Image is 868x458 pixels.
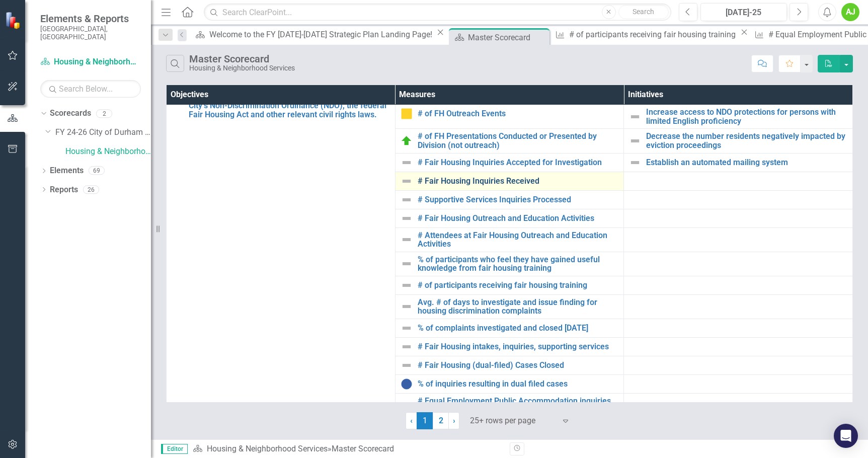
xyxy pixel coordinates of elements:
button: AJ [841,3,859,21]
img: Not Defined [401,341,413,353]
a: Housing & Neighborhood Services [40,56,141,68]
img: Not Defined [401,212,413,224]
td: Double-Click to Edit Right Click for Context Menu [395,105,624,129]
a: % of complaints investigated and closed [DATE] [418,324,619,333]
a: # Attendees at Fair Housing Outreach and Education Activities [418,231,619,249]
a: % of inquiries resulting in dual filed cases [418,379,619,389]
td: Double-Click to Edit Right Click for Context Menu [395,338,624,356]
div: Master Scorecard [189,53,295,64]
a: Housing & Neighborhood Services [207,444,328,453]
td: Double-Click to Edit Right Click for Context Menu [395,172,624,190]
a: FY 24-26 City of Durham Strategic Plan [55,127,151,138]
a: # Fair Housing Outreach and Education Activities [418,214,619,223]
div: 26 [83,185,99,194]
a: Establish an automated mailing system [646,158,847,167]
td: Double-Click to Edit Right Click for Context Menu [395,190,624,209]
td: Double-Click to Edit Right Click for Context Menu [395,129,624,153]
span: 1 [417,412,433,429]
img: On Target [401,135,413,147]
div: Welcome to the FY [DATE]-[DATE] Strategic Plan Landing Page! [209,28,435,41]
img: Not Defined [401,359,413,371]
div: Housing & Neighborhood Services [189,64,295,72]
div: Master Scorecard [332,444,394,453]
img: Not Defined [401,322,413,334]
a: Decrease the number residents negatively impacted by eviction proceedings [646,132,847,149]
button: [DATE]-25 [700,3,787,21]
td: Double-Click to Edit Right Click for Context Menu [395,227,624,252]
td: Double-Click to Edit Right Click for Context Menu [624,105,853,129]
img: Not Defined [401,279,413,291]
div: Master Scorecard [468,31,547,44]
td: Double-Click to Edit Right Click for Context Menu [624,129,853,153]
div: Open Intercom Messenger [834,424,858,448]
div: 69 [89,167,105,175]
span: Elements & Reports [40,13,141,25]
td: Double-Click to Edit Right Click for Context Menu [395,394,624,418]
img: Not Defined [401,400,413,412]
a: # Fair Housing (dual-filed) Cases Closed [418,361,619,370]
a: # of FH Outreach Events [418,109,619,118]
td: Double-Click to Edit Right Click for Context Menu [395,319,624,338]
img: ClearPoint Strategy [5,11,23,29]
a: # of participants receiving fair housing training [551,28,738,41]
small: [GEOGRAPHIC_DATA], [GEOGRAPHIC_DATA] [40,25,141,41]
input: Search ClearPoint... [204,4,671,21]
td: Double-Click to Edit Right Click for Context Menu [395,375,624,394]
img: Not Defined [629,111,641,123]
td: Double-Click to Edit Right Click for Context Menu [395,153,624,172]
img: Not Defined [629,135,641,147]
div: 2 [96,109,112,118]
a: Increase access to NDO protections for persons with limited English proficiency [646,108,847,125]
img: Not Defined [401,258,413,270]
a: Avg. # of days to investigate and issue finding for housing discrimination complaints [418,298,619,316]
a: 2 [433,412,449,429]
span: › [453,416,455,425]
a: # Fair Housing Inquiries Accepted for Investigation [418,158,619,167]
img: Target Pending [401,378,413,390]
img: Not Defined [401,157,413,169]
a: % of participants who feel they have gained useful knowledge from fair housing training [418,255,619,273]
div: » [193,443,502,455]
a: Housing & Neighborhood Services [65,146,151,158]
img: Not Defined [401,300,413,313]
a: # of participants receiving fair housing training [418,281,619,290]
td: Double-Click to Edit Right Click for Context Menu [395,209,624,227]
a: # of FH Presentations Conducted or Presented by Division (not outreach) [418,132,619,149]
input: Search Below... [40,80,141,98]
button: Search [618,5,669,19]
td: Double-Click to Edit Right Click for Context Menu [395,252,624,276]
td: Double-Click to Edit Right Click for Context Menu [395,356,624,375]
img: Close to Target [401,108,413,120]
a: Welcome to the FY [DATE]-[DATE] Strategic Plan Landing Page! [192,28,434,41]
div: # of participants receiving fair housing training [569,28,738,41]
img: Not Defined [401,175,413,187]
td: Double-Click to Edit Right Click for Context Menu [395,276,624,294]
a: Scorecards [50,108,91,119]
span: Search [633,8,654,16]
a: To end unlawful discrimination in housing, employment and places of public accommodation by enfor... [189,84,390,119]
img: Not Defined [401,194,413,206]
div: [DATE]-25 [704,7,784,19]
a: Reports [50,184,78,196]
a: # Fair Housing intakes, inquiries, supporting services [418,342,619,351]
a: Elements [50,165,84,177]
a: # Equal Employment Public Accommodation inquiries received [418,397,619,414]
span: Editor [161,444,188,454]
img: Not Defined [401,234,413,246]
span: ‹ [410,416,413,425]
td: Double-Click to Edit Right Click for Context Menu [395,294,624,319]
td: Double-Click to Edit Right Click for Context Menu [624,153,853,172]
img: Not Defined [629,157,641,169]
a: # Fair Housing Inquiries Received [418,177,619,186]
a: # Supportive Services Inquiries Processed [418,195,619,204]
